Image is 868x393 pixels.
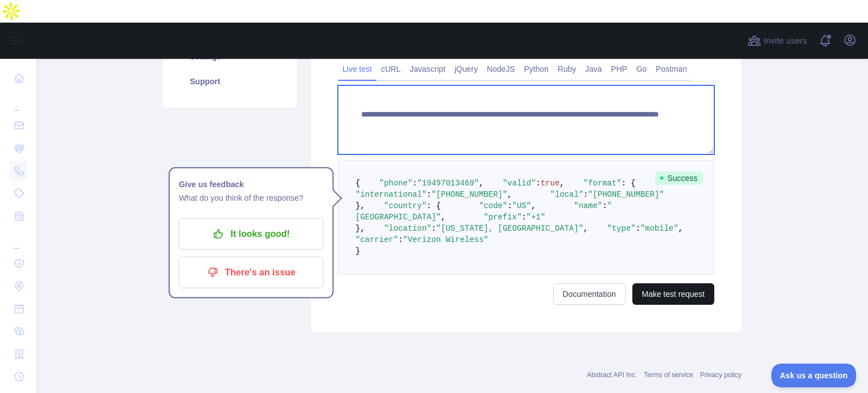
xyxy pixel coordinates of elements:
span: "location" [384,224,431,233]
span: : [536,179,540,188]
span: : [413,179,417,188]
a: Python [519,60,553,78]
h1: Give us feedback [179,178,323,191]
span: : [583,190,588,199]
span: Invite users [763,34,807,47]
div: ... [9,228,27,251]
span: "prefix" [484,213,522,222]
a: Abstract API Inc. [587,371,637,379]
span: "country" [384,201,427,210]
span: Success [655,171,703,185]
a: Postman [652,60,692,78]
button: Invite users [745,32,809,50]
span: "Verizon Wireless" [403,235,488,244]
span: "code" [479,201,507,210]
button: Make test request [632,283,714,305]
span: "name" [574,201,602,210]
span: , [507,190,512,199]
a: Terms of service [644,371,693,379]
a: Go [632,60,652,78]
button: There's an issue [179,257,323,288]
span: : [398,235,403,244]
a: Privacy policy [700,371,741,379]
span: "mobile" [640,224,678,233]
a: Ruby [553,60,581,78]
a: NodeJS [482,60,519,78]
span: , [479,179,483,188]
div: ... [9,90,27,113]
span: }, [355,201,365,210]
a: Live test [338,60,376,78]
a: jQuery [450,60,482,78]
p: What do you think of the response? [179,191,323,205]
a: PHP [606,60,632,78]
span: , [559,179,564,188]
span: "[PHONE_NUMBER]" [431,190,507,199]
span: "international" [355,190,427,199]
a: cURL [376,60,405,78]
span: "[PHONE_NUMBER]" [588,190,664,199]
span: } [355,247,360,256]
p: There's an issue [187,263,315,282]
span: "phone" [379,179,413,188]
span: : [507,201,512,210]
button: It looks good! [179,218,323,250]
span: , [678,224,683,233]
span: , [531,201,536,210]
iframe: Toggle Customer Support [771,364,857,387]
span: "type" [607,224,635,233]
span: : [602,201,607,210]
span: "format" [583,179,621,188]
span: true [541,179,560,188]
span: , [583,224,588,233]
span: "[US_STATE], [GEOGRAPHIC_DATA]" [436,224,583,233]
span: : [427,190,431,199]
span: "+1" [526,213,545,222]
span: "valid" [502,179,536,188]
span: "local" [550,190,583,199]
span: , [441,213,445,222]
span: : [636,224,640,233]
span: : { [622,179,636,188]
span: "19497013469" [417,179,479,188]
span: { [355,179,360,188]
a: Java [581,60,607,78]
p: It looks good! [187,224,315,244]
a: Support [176,69,284,94]
span: : { [427,201,441,210]
span: : [522,213,526,222]
a: Javascript [405,60,450,78]
span: "[GEOGRAPHIC_DATA]" [355,201,612,222]
a: Documentation [553,283,626,305]
span: : [431,224,436,233]
span: "carrier" [355,235,398,244]
span: }, [355,224,365,233]
span: "US" [512,201,531,210]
